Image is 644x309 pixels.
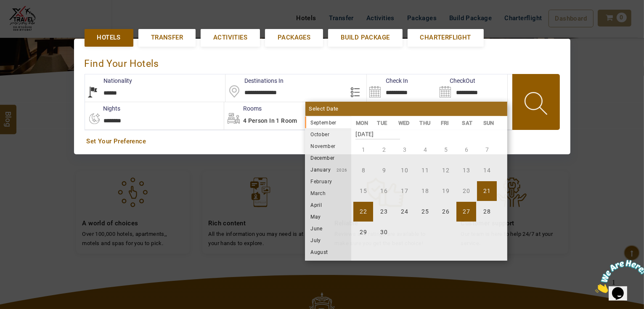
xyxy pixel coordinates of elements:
li: Monday, 29 September 2025 [353,222,373,242]
a: Activities [201,29,260,46]
span: 1 [3,3,7,11]
li: August [305,246,351,258]
input: Search [437,74,507,102]
img: Chat attention grabber [3,3,56,37]
li: February [305,175,351,187]
span: Build Package [341,33,390,42]
li: SUN [479,119,500,127]
div: Select Date [305,102,507,116]
li: SAT [458,119,479,127]
li: December [305,152,351,164]
label: Check In [367,77,408,85]
li: Tuesday, 23 September 2025 [374,202,394,222]
li: Thursday, 25 September 2025 [415,202,435,222]
li: MON [351,119,373,127]
label: nights [85,104,121,113]
li: Monday, 22 September 2025 [353,202,373,222]
li: FRI [436,119,458,127]
a: Hotels [85,29,133,46]
li: TUE [373,119,394,127]
span: Activities [213,33,247,42]
label: Destinations In [225,77,284,85]
span: Hotels [97,33,121,42]
span: 4 Person in 1 Room [243,117,297,124]
a: Set Your Preference [87,137,558,146]
span: Charterflight [420,33,471,42]
span: Packages [278,33,310,42]
label: CheckOut [437,77,475,85]
a: Build Package [328,29,402,46]
li: September [305,116,351,128]
a: Transfer [138,29,196,46]
input: Search [367,74,437,102]
li: November [305,140,351,152]
li: Saturday, 27 September 2025 [456,202,476,222]
a: Charterflight [408,29,484,46]
a: Packages [265,29,323,46]
li: January [305,164,351,175]
li: April [305,199,351,211]
label: Nationality [85,77,133,85]
li: Tuesday, 30 September 2025 [374,222,394,242]
li: Sunday, 28 September 2025 [477,202,497,222]
small: 2026 [331,168,347,172]
li: Wednesday, 24 September 2025 [395,202,414,222]
li: October [305,128,351,140]
div: Find Your Hotels [85,49,560,74]
li: May [305,211,351,222]
li: March [305,187,351,199]
li: Friday, 26 September 2025 [436,202,456,222]
li: WED [394,119,415,127]
li: June [305,222,351,234]
label: Rooms [224,104,262,113]
li: Sunday, 21 September 2025 [477,181,497,201]
small: 2025 [337,121,395,125]
span: Transfer [151,33,183,42]
iframe: chat widget [592,256,644,296]
li: July [305,234,351,246]
li: THU [415,119,437,127]
strong: [DATE] [355,124,400,140]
